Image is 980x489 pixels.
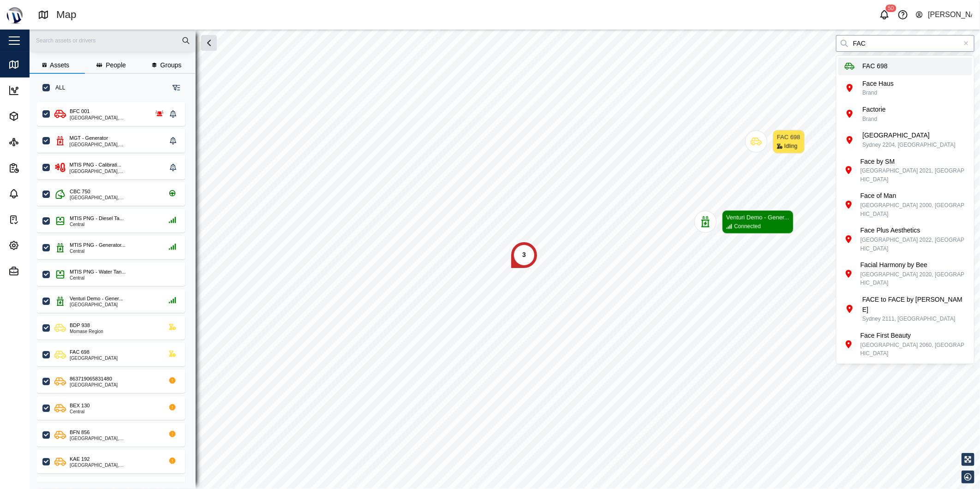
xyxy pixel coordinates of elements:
[862,115,886,124] div: Brand
[860,157,967,167] div: Face by SM
[70,222,124,227] div: Central
[928,9,972,21] div: [PERSON_NAME]
[70,348,90,356] div: FAC 698
[70,215,124,222] div: MTIS PNG - Diesel Ta...
[836,35,974,52] input: Search by People, Asset, Geozone or Place
[862,89,894,97] div: Brand
[24,60,44,70] div: Map
[860,341,967,358] div: [GEOGRAPHIC_DATA] 2060, [GEOGRAPHIC_DATA]
[37,99,195,482] div: grid
[70,329,103,334] div: Momase Region
[24,266,50,276] div: Admin
[862,105,886,115] div: Factorie
[70,455,90,463] div: KAE 192
[70,375,112,383] div: 863719065831480
[70,169,167,174] div: [GEOGRAPHIC_DATA], [GEOGRAPHIC_DATA]
[860,201,967,218] div: [GEOGRAPHIC_DATA] 2000, [GEOGRAPHIC_DATA]
[70,161,121,169] div: MTIS PNG - Calibrati...
[745,130,805,154] div: Map marker
[24,215,48,225] div: Tasks
[30,30,980,489] canvas: Map
[860,236,967,253] div: [GEOGRAPHIC_DATA] 2022, [GEOGRAPHIC_DATA]
[24,240,55,250] div: Settings
[70,303,123,307] div: [GEOGRAPHIC_DATA]
[862,141,956,149] div: Sydney 2204, [GEOGRAPHIC_DATA]
[24,137,46,147] div: Sites
[160,62,181,68] span: Groups
[70,107,90,115] div: BFC 001
[70,429,90,436] div: BFN 856
[70,268,126,276] div: MTIS PNG - Water Tan...
[726,213,789,222] div: Venturi Demo - Gener...
[70,463,158,468] div: [GEOGRAPHIC_DATA], [GEOGRAPHIC_DATA]
[694,210,794,234] div: Map marker
[70,356,118,361] div: [GEOGRAPHIC_DATA]
[862,79,894,89] div: Face Haus
[862,131,956,141] div: [GEOGRAPHIC_DATA]
[860,270,967,287] div: [GEOGRAPHIC_DATA] 2020, [GEOGRAPHIC_DATA]
[106,62,126,68] span: People
[70,410,90,414] div: Central
[860,191,967,201] div: Face of Man
[777,133,801,142] div: FAC 698
[70,322,90,329] div: BDP 938
[885,5,896,12] div: 50
[862,295,967,315] div: FACE to FACE by [PERSON_NAME]
[70,295,123,303] div: Venturi Demo - Gener...
[70,402,90,410] div: BEX 130
[70,134,108,142] div: MGT - Generator
[50,84,65,91] label: ALL
[860,167,967,184] div: [GEOGRAPHIC_DATA] 2021, [GEOGRAPHIC_DATA]
[860,260,967,270] div: Facial Harmony by Bee
[56,7,77,23] div: Map
[35,34,190,48] input: Search assets or drivers
[784,142,798,151] div: Idling
[70,143,167,147] div: [GEOGRAPHIC_DATA], [GEOGRAPHIC_DATA]
[862,61,887,72] div: FAC 698
[70,196,158,200] div: [GEOGRAPHIC_DATA], [GEOGRAPHIC_DATA]
[5,5,25,25] img: Main Logo
[70,383,118,388] div: [GEOGRAPHIC_DATA]
[50,62,69,68] span: Assets
[24,189,52,199] div: Alarms
[24,111,51,121] div: Assets
[862,315,967,323] div: Sydney 2111, [GEOGRAPHIC_DATA]
[734,222,761,231] div: Connected
[915,8,973,21] button: [PERSON_NAME]
[70,249,125,254] div: Central
[24,85,63,95] div: Dashboard
[70,436,158,441] div: [GEOGRAPHIC_DATA], [GEOGRAPHIC_DATA]
[70,188,90,196] div: CBC 750
[860,331,967,341] div: Face First Beauty
[510,241,538,269] div: Map marker
[70,241,125,249] div: MTIS PNG - Generator...
[860,226,967,236] div: Face Plus Aesthetics
[70,116,145,120] div: [GEOGRAPHIC_DATA], [GEOGRAPHIC_DATA]
[70,276,126,280] div: Central
[24,163,54,173] div: Reports
[522,250,526,260] div: 3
